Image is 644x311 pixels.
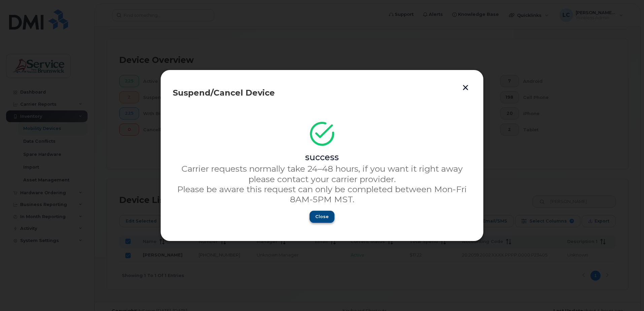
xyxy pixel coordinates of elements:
[315,213,329,220] span: Close
[310,211,334,223] button: Close
[173,164,471,184] p: Carrier requests normally take 24–48 hours, if you want it right away please contact your carrier...
[173,89,471,97] div: Suspend/Cancel Device
[173,184,471,205] p: Please be aware this request can only be completed between Mon-Fri 8AM-5PM MST.
[173,152,471,162] div: success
